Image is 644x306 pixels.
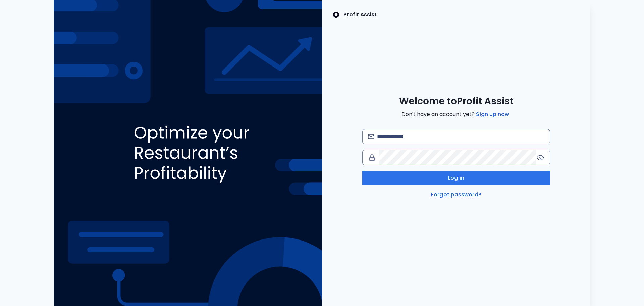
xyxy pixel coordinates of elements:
[343,11,377,19] p: Profit Assist
[362,171,550,185] button: Log in
[368,134,374,139] img: email
[401,110,511,118] span: Don't have an account yet?
[399,95,514,107] span: Welcome to Profit Assist
[448,174,464,182] span: Log in
[475,110,511,118] a: Sign up now
[430,191,483,199] a: Forgot password?
[333,11,339,19] img: SpotOn Logo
